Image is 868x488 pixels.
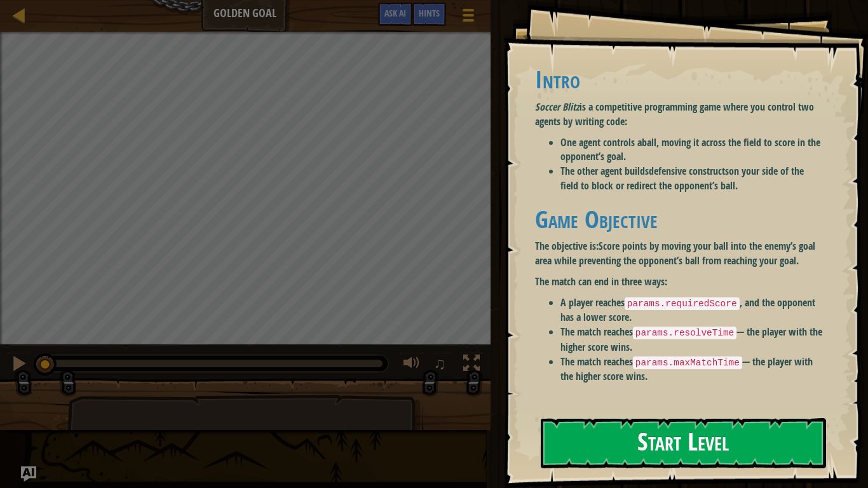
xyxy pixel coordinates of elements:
[560,355,824,384] li: The match reaches — the player with the higher score wins.
[6,352,32,378] button: Ctrl + P: Pause
[633,327,736,339] code: params.resolveTime
[378,3,412,26] button: Ask AI
[633,356,742,369] code: params.maxMatchTime
[535,206,824,233] h1: Game Objective
[535,66,824,93] h1: Intro
[535,100,580,114] em: Soccer Blitz
[535,239,815,268] strong: Score points by moving your ball into the enemy’s goal area while preventing the opponent’s ball ...
[21,466,36,482] button: Ask AI
[384,7,406,19] span: Ask AI
[541,418,826,468] button: Start Level
[625,297,740,310] code: params.requiredScore
[452,3,484,32] button: Show game menu
[535,239,824,268] p: The objective is:
[431,352,452,378] button: ♫
[433,354,446,373] span: ♫
[560,325,824,354] li: The match reaches — the player with the higher score wins.
[642,135,656,149] strong: ball
[560,164,824,193] li: The other agent builds on your side of the field to block or redirect the opponent’s ball.
[535,274,824,289] p: The match can end in three ways:
[419,7,440,19] span: Hints
[560,295,824,325] li: A player reaches , and the opponent has a lower score.
[535,100,824,129] p: is a competitive programming game where you control two agents by writing code:
[459,352,484,378] button: Toggle fullscreen
[560,135,824,165] li: One agent controls a , moving it across the field to score in the opponent’s goal.
[649,164,729,178] strong: defensive constructs
[399,352,424,378] button: Adjust volume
